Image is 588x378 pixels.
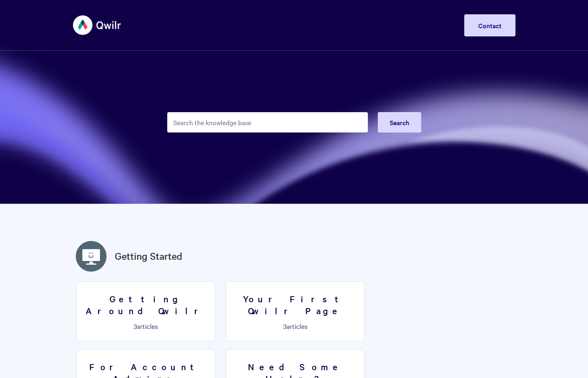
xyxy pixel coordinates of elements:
[134,322,137,331] span: 3
[76,281,215,341] a: Getting Around Qwilr 3articles
[464,14,515,36] a: Contact
[283,322,286,331] span: 3
[231,293,359,316] h3: Your First Qwilr Page
[390,118,409,127] span: Search
[226,281,365,341] a: Your First Qwilr Page 3articles
[73,10,122,40] img: Qwilr Help Center
[115,249,182,263] a: Getting Started
[167,112,368,133] input: Search the knowledge base
[378,112,421,133] button: Search
[82,293,210,316] h3: Getting Around Qwilr
[231,322,359,330] p: articles
[82,322,210,330] p: articles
